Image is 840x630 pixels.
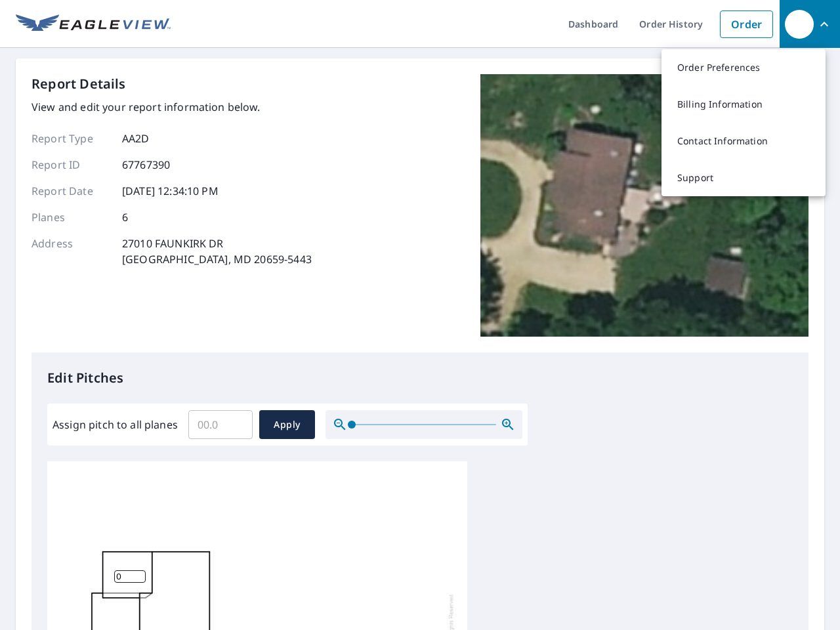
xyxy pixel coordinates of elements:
[661,86,826,123] a: Billing Information
[31,157,110,173] p: Report ID
[52,417,178,432] label: Assign pitch to all planes
[480,74,808,337] img: Top image
[259,410,315,439] button: Apply
[16,14,171,34] img: EV Logo
[661,49,826,86] a: Order Preferences
[31,236,110,267] p: Address
[270,417,304,433] span: Apply
[122,209,128,225] p: 6
[720,10,773,38] a: Order
[661,123,826,159] a: Contact Information
[188,406,253,443] input: 00.0
[31,183,110,199] p: Report Date
[31,131,110,146] p: Report Type
[31,99,312,115] p: View and edit your report information below.
[122,131,150,146] p: AA2D
[661,159,826,196] a: Support
[122,157,170,173] p: 67767390
[31,74,126,94] p: Report Details
[47,368,793,388] p: Edit Pitches
[122,183,219,199] p: [DATE] 12:34:10 PM
[122,236,312,267] p: 27010 FAUNKIRK DR [GEOGRAPHIC_DATA], MD 20659-5443
[31,209,110,225] p: Planes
